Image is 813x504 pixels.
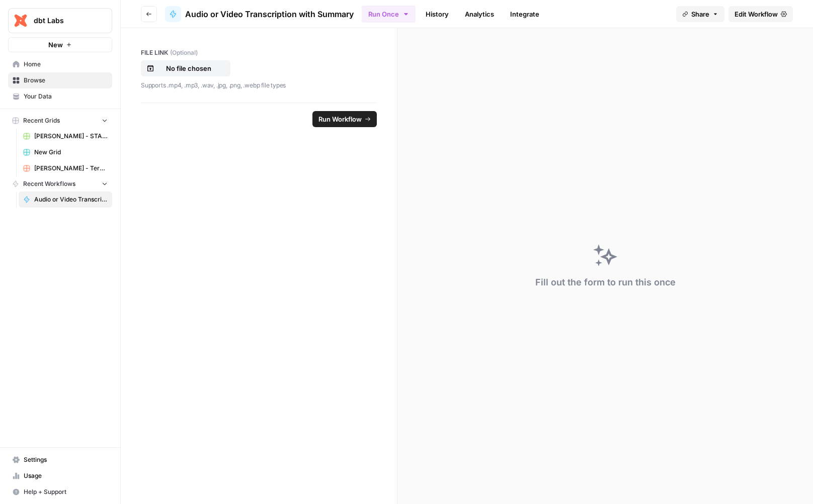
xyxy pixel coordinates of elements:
a: Usage [8,468,112,484]
span: Audio or Video Transcription with Summary [34,195,108,204]
a: Your Data [8,88,112,105]
button: New [8,37,112,52]
button: Workspace: dbt Labs [8,8,112,33]
span: Share [691,9,709,19]
span: Settings [24,455,108,464]
button: Run Once [362,6,416,23]
button: Run Workflow [312,111,377,127]
a: History [420,6,455,22]
a: Browse [8,72,112,88]
button: Help + Support [8,484,112,500]
span: Your Data [24,92,108,101]
label: FILE LINK [141,48,377,57]
img: dbt Labs Logo [12,12,30,30]
a: [PERSON_NAME] - Teradata Converter Grid [19,160,112,176]
a: Audio or Video Transcription with Summary [165,6,354,22]
a: Settings [8,452,112,468]
span: Usage [24,471,108,480]
button: Recent Grids [8,113,112,128]
button: No file chosen [141,60,230,76]
a: Analytics [459,6,500,22]
span: dbt Labs [34,16,95,26]
button: Share [676,6,724,22]
a: Audio or Video Transcription with Summary [19,191,112,208]
div: Fill out the form to run this once [535,275,676,289]
a: Integrate [504,6,545,22]
span: New [48,40,63,50]
span: [PERSON_NAME] - START HERE - Step 1 - dbt Stored PrOcedure Conversion Kit Grid [34,132,108,141]
span: Recent Workflows [23,179,75,188]
a: [PERSON_NAME] - START HERE - Step 1 - dbt Stored PrOcedure Conversion Kit Grid [19,128,112,144]
a: Home [8,56,112,72]
span: (Optional) [170,48,198,57]
p: No file chosen [156,63,221,73]
span: Home [24,60,108,69]
span: Help + Support [24,487,108,496]
p: Supports .mp4, .mp3, .wav, .jpg, .png, .webp file types [141,80,377,90]
button: Recent Workflows [8,176,112,191]
span: Browse [24,76,108,85]
span: Audio or Video Transcription with Summary [185,8,354,20]
span: Run Workflow [318,114,362,124]
span: New Grid [34,148,108,157]
span: [PERSON_NAME] - Teradata Converter Grid [34,164,108,173]
a: Edit Workflow [728,6,793,22]
span: Recent Grids [23,116,60,125]
span: Edit Workflow [735,9,778,19]
a: New Grid [19,144,112,160]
